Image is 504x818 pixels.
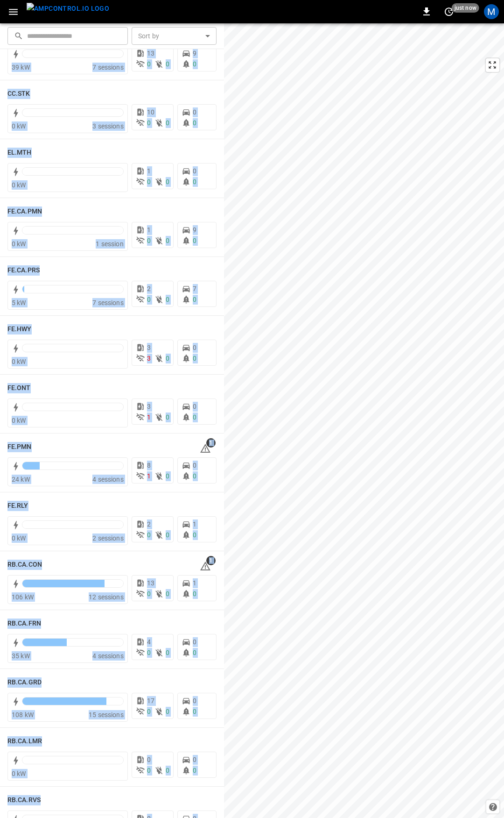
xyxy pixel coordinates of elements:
span: 1 [206,556,216,565]
span: 0 [147,708,151,715]
span: 0 [147,531,151,539]
span: 0 [166,649,169,656]
span: 0 [193,167,196,175]
span: just now [452,3,479,13]
span: 13 [147,579,154,587]
span: 3 [147,403,151,410]
span: 0 kW [12,358,26,365]
span: 13 [147,50,154,57]
span: 0 [166,472,169,480]
span: 1 [193,520,196,528]
span: 2 sessions [92,534,124,542]
span: 4 sessions [92,476,124,483]
span: 0 [147,649,151,656]
span: 39 kW [12,64,30,71]
span: 5 kW [12,299,26,306]
img: ampcontrol.io logo [27,3,109,14]
span: 1 [147,167,151,175]
span: 0 [193,708,196,715]
span: 0 [166,590,169,597]
span: 0 [166,531,169,539]
span: 0 [193,403,196,410]
span: 0 [193,756,196,763]
span: 0 [193,237,196,244]
span: 0 [147,178,151,185]
span: 0 [193,767,196,774]
span: 1 [147,472,151,480]
span: 7 [193,285,196,292]
span: 108 kW [12,711,34,718]
span: 3 [147,355,151,362]
span: 0 [166,767,169,774]
h6: FE.RLY [7,501,28,511]
span: 15 sessions [89,711,124,718]
span: 7 sessions [92,299,124,306]
span: 1 [206,438,216,448]
span: 0 [166,237,169,244]
span: 2 [147,520,151,528]
span: 0 [193,638,196,646]
span: 1 session [96,240,123,248]
span: 24 kW [12,476,30,483]
span: 0 [193,413,196,421]
div: profile-icon [484,4,499,19]
span: 0 [193,472,196,480]
span: 9 [193,226,196,234]
span: 10 [147,108,154,116]
span: 0 [193,60,196,68]
h6: FE.CA.PMN [7,206,42,217]
span: 0 kW [12,122,26,130]
span: 0 kW [12,240,26,248]
span: 9 [193,50,196,57]
span: 0 [193,590,196,597]
span: 35 kW [12,652,30,660]
span: 0 [193,355,196,362]
button: set refresh interval [441,4,456,19]
h6: RB.CA.FRN [7,619,41,629]
span: 0 [147,767,151,774]
span: 2 [147,285,151,292]
h6: FE.ONT [7,383,31,393]
h6: FE.PMN [7,442,32,452]
span: 0 [166,60,169,68]
span: 4 sessions [92,652,124,660]
span: 0 [166,355,169,362]
span: 0 [193,119,196,127]
span: 0 [193,531,196,539]
span: 0 [193,649,196,656]
span: 0 kW [12,181,26,189]
span: 0 [147,590,151,597]
span: 12 sessions [89,593,124,601]
span: 0 [166,708,169,715]
span: 0 [193,178,196,185]
span: 0 [147,756,151,763]
h6: FE.HWY [7,324,32,334]
h6: RB.CA.CON [7,560,42,570]
canvas: Map [224,23,504,818]
span: 1 [193,579,196,587]
span: 17 [147,697,154,704]
span: 4 [147,638,151,646]
span: 0 [147,60,151,68]
span: 3 [147,344,151,351]
h6: RB.CA.RVS [7,795,41,805]
h6: EL.MTH [7,148,32,158]
h6: RB.CA.LMR [7,736,42,747]
span: 0 [193,296,196,303]
span: 1 [147,226,151,234]
span: 0 [166,119,169,127]
span: 0 [193,697,196,704]
span: 0 [193,108,196,116]
span: 0 [193,344,196,351]
span: 0 [166,178,169,185]
span: 106 kW [12,593,34,601]
span: 0 [147,296,151,303]
span: 0 [147,119,151,127]
span: 0 kW [12,534,26,542]
span: 0 [193,462,196,469]
span: 7 sessions [92,64,124,71]
span: 0 [166,296,169,303]
span: 0 [147,237,151,244]
span: 0 kW [12,770,26,777]
h6: RB.CA.GRD [7,677,42,688]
